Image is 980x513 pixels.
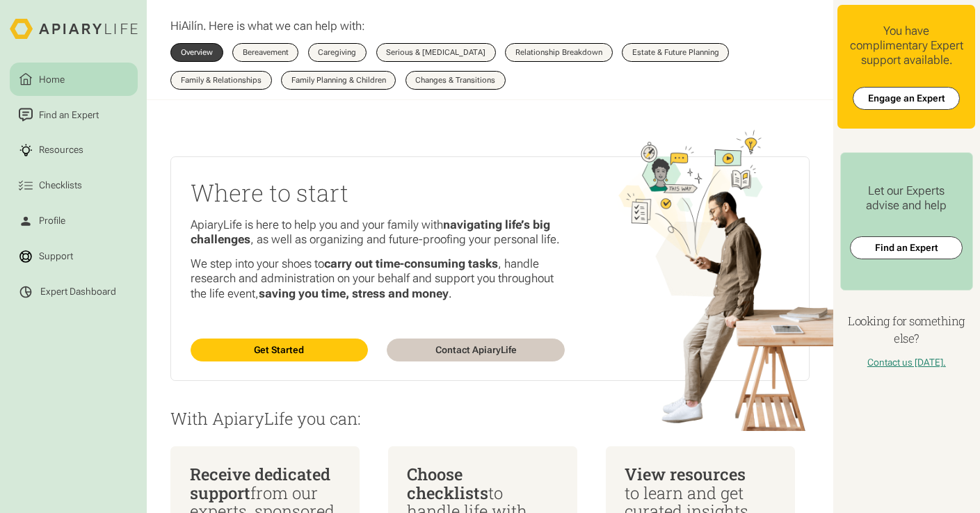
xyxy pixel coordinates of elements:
[415,76,495,84] div: Changes & Transitions
[407,463,488,503] span: Choose checklists
[37,214,68,228] div: Profile
[181,76,262,84] div: Family & Relationships
[191,339,369,361] a: Get Started
[170,19,365,33] p: Hi . Here is what we can help with:
[850,236,963,259] a: Find an Expert
[191,177,565,209] h2: Where to start
[191,218,550,246] strong: navigating life’s big challenges
[191,218,565,247] p: ApiaryLife is here to help you and your family with , as well as organizing and future-proofing y...
[37,72,67,86] div: Home
[308,43,367,62] a: Caregiving
[182,19,203,33] span: Ailín
[850,184,963,213] div: Let our Experts advise and help
[170,43,223,62] a: Overview
[632,49,719,56] div: Estate & Future Planning
[386,49,485,56] div: Serious & [MEDICAL_DATA]
[190,463,330,503] span: Receive dedicated support
[625,463,746,484] span: View resources
[37,179,85,193] div: Checklists
[291,76,386,84] div: Family Planning & Children
[387,339,565,361] a: Contact ApiaryLife
[10,204,138,238] a: Profile
[40,286,116,298] div: Expert Dashboard
[376,43,496,62] a: Serious & [MEDICAL_DATA]
[505,43,612,62] a: Relationship Breakdown
[37,250,76,263] div: Support
[232,43,298,62] a: Bereavement
[318,49,356,56] div: Caregiving
[243,49,289,56] div: Bereavement
[853,87,960,110] a: Engage an Expert
[405,71,506,90] a: Changes & Transitions
[10,240,138,273] a: Support
[170,409,809,427] p: With ApiaryLife you can:
[10,98,138,131] a: Find an Expert
[10,63,138,96] a: Home
[324,256,498,270] strong: carry out time-consuming tasks
[622,43,729,62] a: Estate & Future Planning
[259,286,449,300] strong: saving you time, stress and money
[837,312,975,348] h4: Looking for something else?
[867,357,946,368] a: Contact us [DATE].
[170,71,271,90] a: Family & Relationships
[37,108,102,122] div: Find an Expert
[191,256,565,301] p: We step into your shoes to , handle research and administration on your behalf and support you th...
[281,71,396,90] a: Family Planning & Children
[10,169,138,202] a: Checklists
[515,49,602,56] div: Relationship Breakdown
[847,24,966,68] div: You have complimentary Expert support available.
[37,143,86,157] div: Resources
[10,275,138,309] a: Expert Dashboard
[10,133,138,167] a: Resources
